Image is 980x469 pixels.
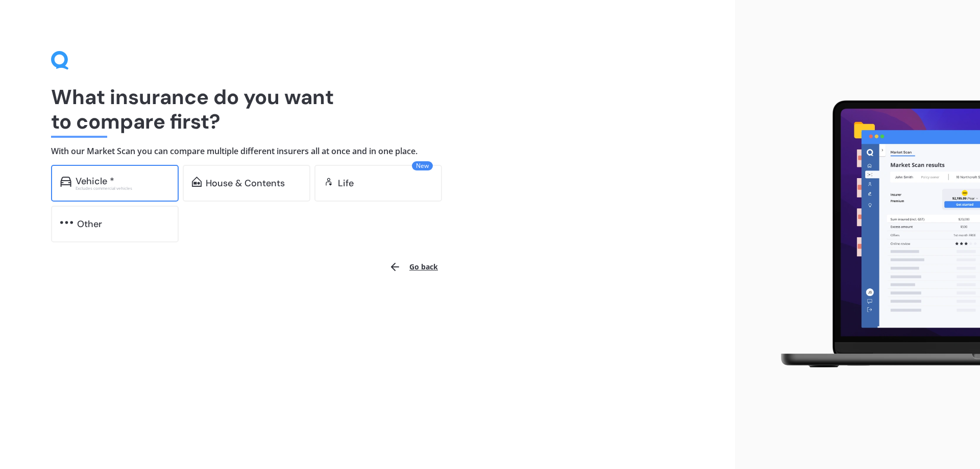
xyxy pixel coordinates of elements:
[51,85,684,134] h1: What insurance do you want to compare first?
[766,94,980,375] img: laptop.webp
[383,255,444,279] button: Go back
[324,177,334,187] img: life.f720d6a2d7cdcd3ad642.svg
[77,219,102,229] div: Other
[51,146,684,157] h4: With our Market Scan you can compare multiple different insurers all at once and in one place.
[206,178,285,188] div: House & Contents
[76,186,169,190] div: Excludes commercial vehicles
[192,177,202,187] img: home-and-contents.b802091223b8502ef2dd.svg
[60,177,71,187] img: car.f15378c7a67c060ca3f3.svg
[76,176,114,186] div: Vehicle *
[412,161,433,170] span: New
[338,178,354,188] div: Life
[60,217,73,228] img: other.81dba5aafe580aa69f38.svg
